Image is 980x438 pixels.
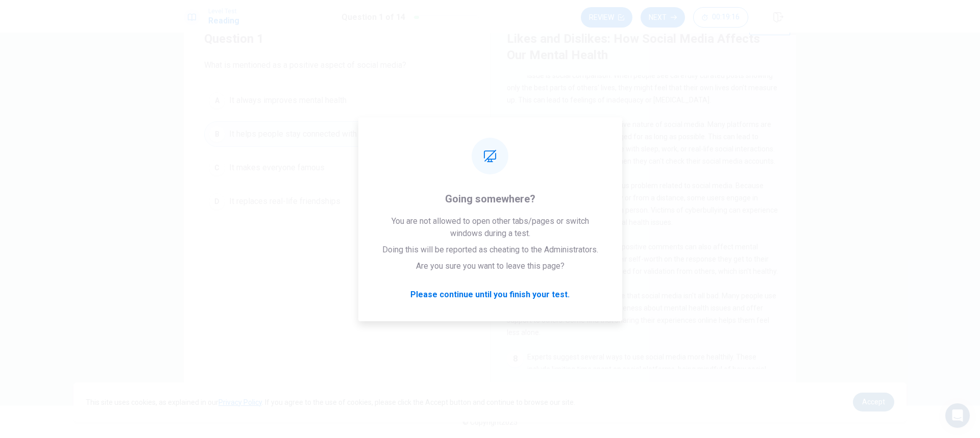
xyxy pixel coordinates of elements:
[86,398,575,406] span: This site uses cookies, as explained in our . If you agree to the use of cookies, please click th...
[204,88,470,113] button: AIt always improves mental health
[208,15,239,27] h1: Reading
[204,155,470,181] button: CIt makes everyone famous
[712,13,740,21] span: 00:19:16
[209,160,225,176] div: C
[581,7,632,28] button: Review
[462,418,518,426] span: © Copyright 2025
[209,92,225,109] div: A
[507,290,523,306] div: 7
[204,59,470,71] span: What is mentioned as a positive aspect of social media?
[507,179,523,196] div: 5
[945,403,970,428] div: Open Intercom Messenger
[204,189,470,214] button: DIt replaces real-life friendships
[208,8,239,15] span: Level Test
[209,126,225,142] div: B
[507,241,523,257] div: 6
[507,243,778,275] span: The pressure to get likes and positive comments can also affect mental health. Some people base t...
[853,393,894,411] a: dismiss cookie message
[73,382,906,422] div: cookieconsent
[507,31,777,63] h4: Likes and Dislikes: How Social Media Affects Our Mental Health
[693,7,748,28] button: 00:19:16
[641,7,685,28] button: Next
[507,351,523,367] div: 8
[204,121,470,147] button: BIt helps people stay connected with others
[507,120,775,165] span: Another concern is the addictive nature of social media. Many platforms are designed to keep user...
[209,193,225,210] div: D
[229,94,347,107] span: It always improves mental health
[204,31,470,47] h4: Question 1
[341,11,405,23] h1: Question 1 of 14
[229,162,325,174] span: It makes everyone famous
[507,118,523,135] div: 4
[229,195,340,208] span: It replaces real-life friendships
[507,292,776,337] span: However, it's important to note that social media isn't all bad. Many people use these platforms ...
[507,353,777,410] span: Experts suggest several ways to use social media more healthily. These include limiting time spen...
[229,128,382,140] span: It helps people stay connected with others
[862,398,885,406] span: Accept
[218,398,262,406] a: Privacy Policy
[507,182,778,226] span: Cyberbullying is another serious problem related to social media. Because people can post anonymo...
